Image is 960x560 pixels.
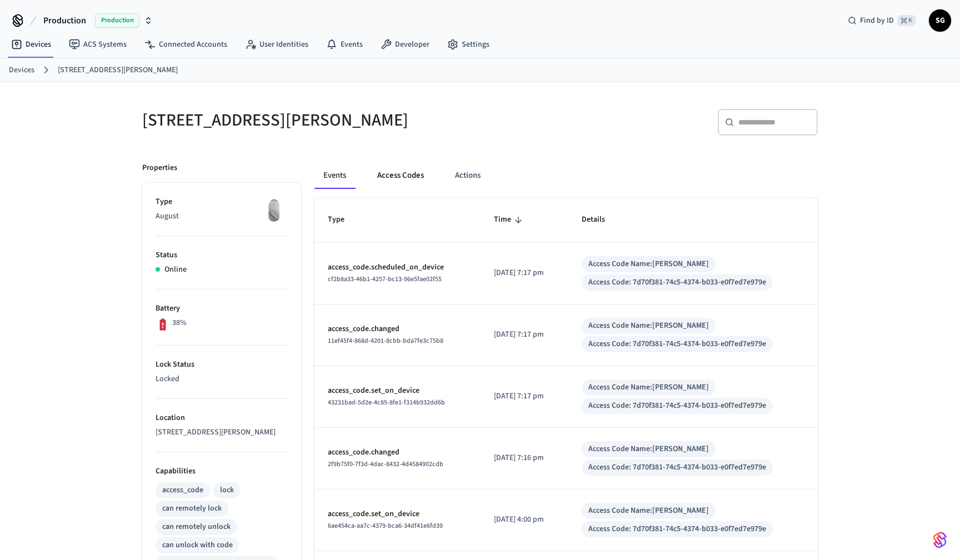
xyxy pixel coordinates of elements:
[136,34,236,54] a: Connected Accounts
[328,459,443,469] span: 2f9b75f0-7f3d-4dac-8432-4d4584902cdb
[494,452,555,464] p: [DATE] 7:16 pm
[156,466,288,477] p: Capabilities
[328,211,359,228] span: Type
[314,162,818,189] div: ant example
[328,336,443,346] span: 11ef45f4-868d-4201-8cbb-bda7fe3c75b8
[328,521,443,531] span: 6ae454ca-aa7c-4379-bca6-34df41e6fd39
[933,531,947,549] img: SeamLogoGradient.69752ec5.svg
[494,514,555,526] p: [DATE] 4:00 pm
[328,385,467,397] p: access_code.set_on_device
[588,338,766,350] div: Access Code: 7d70f381-74c5-4374-b033-e0f7ed7e979e
[156,196,288,208] p: Type
[60,34,136,54] a: ACS Systems
[220,484,234,496] div: lock
[156,373,288,385] p: Locked
[314,162,355,189] button: Events
[368,162,433,189] button: Access Codes
[582,211,619,228] span: Details
[328,447,467,458] p: access_code.changed
[328,262,467,273] p: access_code.scheduled_on_device
[588,443,709,455] div: Access Code Name: [PERSON_NAME]
[588,523,766,535] div: Access Code: 7d70f381-74c5-4374-b033-e0f7ed7e979e
[162,503,222,514] div: can remotely lock
[162,521,231,533] div: can remotely unlock
[588,320,709,332] div: Access Code Name: [PERSON_NAME]
[317,34,372,54] a: Events
[328,398,445,407] span: 43231bad-5d2e-4c85-8fe1-f314b932dd6b
[494,391,555,402] p: [DATE] 7:17 pm
[156,249,288,261] p: Status
[95,13,139,28] span: Production
[446,162,489,189] button: Actions
[236,34,317,54] a: User Identities
[2,34,60,54] a: Devices
[43,14,86,27] span: Production
[897,15,916,26] span: ⌘ K
[588,277,766,288] div: Access Code: 7d70f381-74c5-4374-b033-e0f7ed7e979e
[929,9,951,32] button: SG
[328,508,467,520] p: access_code.set_on_device
[588,382,709,393] div: Access Code Name: [PERSON_NAME]
[860,15,894,26] span: Find by ID
[156,303,288,314] p: Battery
[588,505,709,517] div: Access Code Name: [PERSON_NAME]
[156,412,288,424] p: Location
[9,64,34,76] a: Devices
[162,484,203,496] div: access_code
[839,11,924,31] div: Find by ID⌘ K
[142,162,177,174] p: Properties
[588,400,766,412] div: Access Code: 7d70f381-74c5-4374-b033-e0f7ed7e979e
[438,34,498,54] a: Settings
[494,211,526,228] span: Time
[930,11,950,31] span: SG
[142,109,473,132] h5: [STREET_ADDRESS][PERSON_NAME]
[328,274,442,284] span: cf2b8a33-46b1-4257-bc13-96e5fae02f55
[156,427,288,438] p: [STREET_ADDRESS][PERSON_NAME]
[156,211,288,222] p: August
[58,64,178,76] a: [STREET_ADDRESS][PERSON_NAME]
[494,329,555,341] p: [DATE] 7:17 pm
[172,317,187,329] p: 38%
[588,462,766,473] div: Access Code: 7d70f381-74c5-4374-b033-e0f7ed7e979e
[162,539,233,551] div: can unlock with code
[164,264,187,276] p: Online
[494,267,555,279] p: [DATE] 7:17 pm
[372,34,438,54] a: Developer
[260,196,288,224] img: August Wifi Smart Lock 3rd Gen, Silver, Front
[328,323,467,335] p: access_code.changed
[588,258,709,270] div: Access Code Name: [PERSON_NAME]
[156,359,288,371] p: Lock Status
